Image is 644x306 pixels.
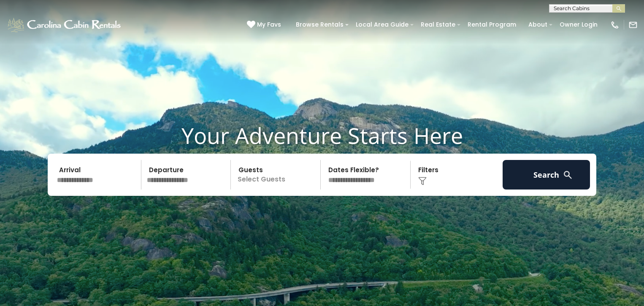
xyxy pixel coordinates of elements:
[6,16,123,33] img: White-1-1-2.png
[417,18,460,31] a: Real Estate
[524,18,552,31] a: About
[563,170,573,180] img: search-regular-white.png
[352,18,413,31] a: Local Area Guide
[292,18,348,31] a: Browse Rentals
[247,20,283,30] a: My Favs
[257,20,281,29] span: My Favs
[503,160,590,190] button: Search
[233,160,320,190] p: Select Guests
[555,18,602,31] a: Owner Login
[610,20,620,30] img: phone-regular-white.png
[418,177,427,185] img: filter--v1.png
[6,122,638,149] h1: Your Adventure Starts Here
[628,20,638,30] img: mail-regular-white.png
[463,18,520,31] a: Rental Program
